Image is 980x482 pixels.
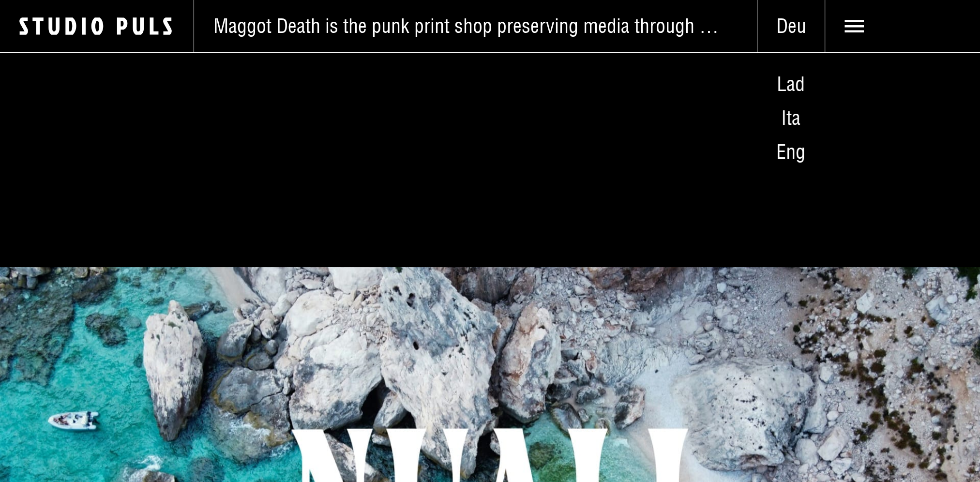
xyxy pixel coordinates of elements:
[757,101,825,135] a: Ita
[777,72,805,96] span: Lad
[757,135,825,169] a: Eng
[781,105,800,130] span: Ita
[757,14,825,38] span: Deu
[776,139,805,164] span: Eng
[757,67,825,101] a: Lad
[213,14,719,38] span: Maggot Death is the punk print shop preserving media through shirts that shock (NSFW)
